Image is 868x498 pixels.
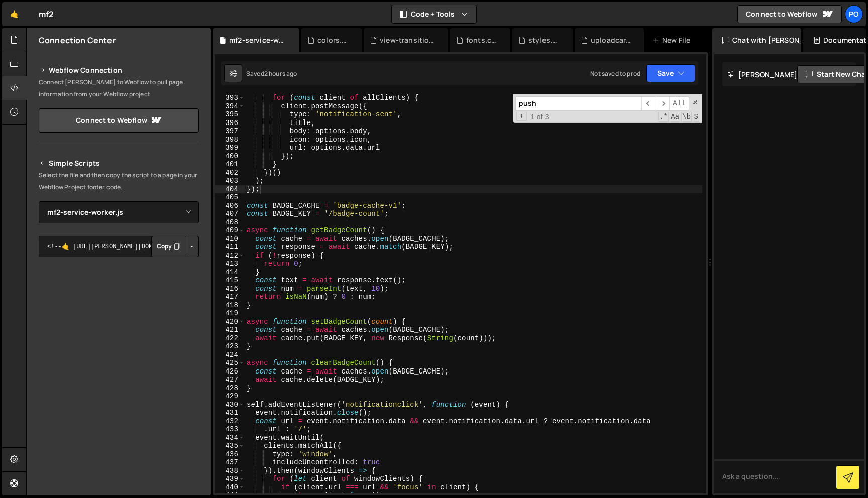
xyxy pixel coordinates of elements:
div: 399 [215,144,245,152]
iframe: YouTube video player [39,370,200,461]
button: Code + Tools [392,5,476,23]
span: Search In Selection [693,112,699,122]
div: 425 [215,359,245,367]
p: Connect [PERSON_NAME] to Webflow to pull page information from your Webflow project [39,76,199,100]
div: 417 [215,293,245,301]
div: 424 [215,351,245,359]
div: 423 [215,342,245,351]
div: mf2 [39,8,54,20]
iframe: YouTube video player [39,274,200,364]
div: 2 hours ago [264,69,297,78]
div: 413 [215,260,245,268]
div: styles.css [528,35,561,45]
a: Po [845,5,863,23]
div: 396 [215,119,245,128]
div: 419 [215,309,245,318]
div: Documentation [803,28,866,52]
div: 402 [215,169,245,177]
div: 406 [215,202,245,210]
div: 420 [215,318,245,326]
span: CaseSensitive Search [670,112,680,122]
div: 400 [215,152,245,161]
textarea: <!--🤙 [URL][PERSON_NAME][DOMAIN_NAME]> <script>document.addEventListener("DOMContentLoaded", func... [39,236,199,257]
div: 436 [215,450,245,459]
div: 421 [215,326,245,334]
div: 426 [215,367,245,376]
div: 418 [215,301,245,310]
a: Connect to Webflow [737,5,842,23]
button: Save [646,64,695,82]
div: 404 [215,185,245,194]
div: 410 [215,235,245,243]
div: Button group with nested dropdown [151,236,199,257]
span: Toggle Replace mode [516,112,527,121]
div: fonts.css [466,35,498,45]
div: view-transitions.css [380,35,436,45]
a: Connect to Webflow [39,108,199,133]
div: 429 [215,392,245,401]
h2: Simple Scripts [39,157,199,169]
div: Saved [246,69,297,78]
div: 393 [215,94,245,102]
div: uploadcare.css [591,35,632,45]
a: 🤙 [2,2,27,26]
div: 394 [215,102,245,111]
div: 437 [215,458,245,467]
span: Whole Word Search [681,112,692,122]
div: 438 [215,467,245,475]
div: 407 [215,210,245,218]
div: 434 [215,434,245,442]
div: 432 [215,417,245,426]
input: Search for [515,96,641,111]
div: 405 [215,193,245,202]
div: 430 [215,401,245,409]
div: Not saved to prod [590,69,640,78]
span: RegExp Search [658,112,669,122]
h2: Webflow Connection [39,64,199,76]
span: ​ [641,96,656,111]
div: 428 [215,384,245,393]
div: 398 [215,136,245,144]
div: 403 [215,177,245,185]
span: ​ [656,96,670,111]
div: 431 [215,409,245,417]
button: Copy [151,236,185,257]
div: 422 [215,334,245,343]
div: 414 [215,268,245,277]
div: 433 [215,425,245,434]
div: 416 [215,285,245,293]
div: 435 [215,442,245,450]
div: 412 [215,252,245,260]
div: 439 [215,475,245,483]
div: 401 [215,160,245,169]
span: Alt-Enter [669,96,689,111]
div: 415 [215,276,245,285]
div: colors.css [317,35,350,45]
div: 408 [215,218,245,227]
div: Chat with [PERSON_NAME] [712,28,801,52]
span: 1 of 3 [527,113,553,121]
div: 411 [215,243,245,252]
h2: [PERSON_NAME] [727,70,797,79]
div: 409 [215,226,245,235]
div: 397 [215,127,245,136]
div: mf2-service-worker.js [229,35,287,45]
p: Select the file and then copy the script to a page in your Webflow Project footer code. [39,169,199,193]
div: New File [652,35,694,45]
div: 440 [215,483,245,492]
div: 395 [215,110,245,119]
div: 427 [215,376,245,384]
h2: Connection Center [39,35,116,46]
